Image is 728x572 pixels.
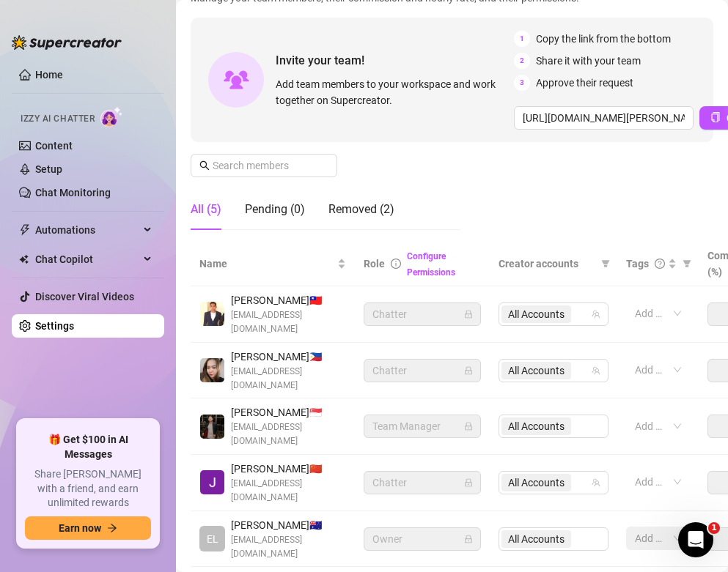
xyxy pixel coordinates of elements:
[372,303,472,325] span: Chatter
[514,75,530,91] span: 3
[231,365,346,393] span: [EMAIL_ADDRESS][DOMAIN_NAME]
[508,306,565,322] span: All Accounts
[501,474,571,491] span: All Accounts
[592,366,600,375] span: team
[501,362,571,379] span: All Accounts
[231,477,346,505] span: [EMAIL_ADDRESS][DOMAIN_NAME]
[231,292,346,308] span: [PERSON_NAME] 🇹🇼
[508,363,565,379] span: All Accounts
[35,69,63,81] a: Home
[35,187,111,198] a: Chat Monitoring
[372,415,472,437] span: Team Manager
[191,201,221,218] div: All (5)
[536,31,671,47] span: Copy the link from the bottom
[464,535,473,543] span: lock
[536,53,641,69] span: Share it with your team
[680,253,694,275] span: filter
[464,310,473,319] span: lock
[200,470,224,494] img: Joezen Esperacion
[598,253,613,275] span: filter
[683,259,691,268] span: filter
[35,291,134,302] a: Discover Viral Videos
[276,76,508,108] span: Add team members to your workspace and work together on Supercreator.
[391,259,401,269] span: info-circle
[372,360,472,382] span: Chatter
[464,478,473,487] span: lock
[328,201,394,218] div: Removed (2)
[708,522,720,534] span: 1
[231,533,346,561] span: [EMAIL_ADDRESS][DOMAIN_NAME]
[508,475,565,491] span: All Accounts
[35,140,73,152] a: Content
[372,472,472,494] span: Chatter
[199,160,210,171] span: search
[200,358,224,382] img: Shayne Lazarte
[59,522,101,534] span: Earn now
[200,302,224,326] img: John Sean Flores
[35,320,74,332] a: Settings
[19,254,29,264] img: Chat Copilot
[200,415,224,439] img: Arven Arricivita
[536,75,633,91] span: Approve their request
[35,218,139,242] span: Automations
[601,259,610,268] span: filter
[231,517,346,533] span: [PERSON_NAME] 🇦🇺
[21,112,95,126] span: Izzy AI Chatter
[464,422,473,431] span: lock
[12,35,122,50] img: logo-BBDzfeDw.svg
[207,531,218,547] span: EL
[499,256,595,272] span: Creator accounts
[364,258,385,270] span: Role
[514,53,530,69] span: 2
[592,478,600,487] span: team
[231,404,346,420] span: [PERSON_NAME] 🇸🇬
[514,31,530,47] span: 1
[231,420,346,448] span: [EMAIL_ADDRESS][DOMAIN_NAME]
[25,433,151,461] span: 🎁 Get $100 in AI Messages
[213,157,317,174] input: Search members
[231,349,346,365] span: [PERSON_NAME] 🇵🇭
[191,242,355,286] th: Name
[407,251,455,278] a: Configure Permissions
[372,528,472,550] span: Owner
[592,310,600,319] span: team
[276,51,514,70] span: Invite your team!
[100,106,123,127] img: AI Chatter
[19,224,31,236] span: thunderbolt
[25,516,151,540] button: Earn nowarrow-right
[245,201,305,218] div: Pending (0)
[501,305,571,323] span: All Accounts
[710,112,721,122] span: copy
[678,522,713,557] iframe: Intercom live chat
[626,256,649,272] span: Tags
[107,523,117,533] span: arrow-right
[464,366,473,375] span: lock
[199,256,334,272] span: Name
[655,259,665,269] span: question-circle
[35,163,62,175] a: Setup
[231,308,346,336] span: [EMAIL_ADDRESS][DOMAIN_NAME]
[35,248,139,271] span: Chat Copilot
[231,461,346,477] span: [PERSON_NAME] 🇨🇳
[25,467,151,510] span: Share [PERSON_NAME] with a friend, and earn unlimited rewards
